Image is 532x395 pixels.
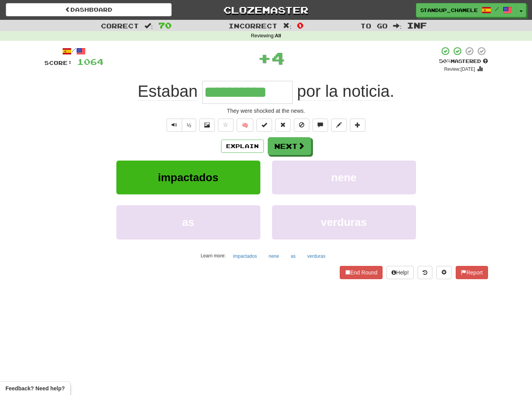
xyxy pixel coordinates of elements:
span: Open feedback widget [5,385,65,392]
span: 1064 [77,57,104,66]
button: Add to collection (alt+a) [350,119,365,132]
span: Incorrect [228,22,277,30]
strong: All [275,33,281,38]
span: Score: [44,59,72,66]
button: ½ [182,119,197,132]
button: as [116,205,260,239]
span: 70 [158,21,172,30]
button: verduras [303,250,330,262]
button: nene [264,250,283,262]
button: Show image (alt+x) [199,119,215,132]
button: Explain [221,140,264,153]
button: Help! [386,266,414,279]
small: Learn more: [201,253,226,259]
button: Report [456,266,488,279]
span: + [258,46,271,70]
button: 🧠 [237,119,253,132]
span: verduras [321,216,367,228]
button: impactados [229,250,261,262]
button: Discuss sentence (alt+u) [313,119,328,132]
div: Mastered [439,58,488,65]
span: Estaban [138,82,198,101]
button: impactados [116,161,260,194]
span: : [283,23,291,29]
span: por [297,82,321,101]
span: as [182,216,194,228]
button: Next [268,137,311,155]
span: 50 % [439,58,451,64]
span: . [293,82,395,101]
span: : [393,23,402,29]
button: Reset to 0% Mastered (alt+r) [275,119,291,132]
span: la [325,82,338,101]
button: verduras [272,205,416,239]
span: Inf [407,21,427,30]
a: Clozemaster [183,3,349,17]
div: They were shocked at the news. [44,107,488,115]
button: End Round [340,266,383,279]
button: Set this sentence to 100% Mastered (alt+m) [256,119,272,132]
small: Review: [DATE] [444,66,475,72]
span: 0 [297,21,304,30]
button: Round history (alt+y) [418,266,432,279]
a: standup_chameleon / [416,3,516,17]
span: To go [360,22,388,30]
span: Correct [101,22,139,30]
button: nene [272,161,416,194]
span: / [495,6,499,12]
button: as [286,250,300,262]
button: Ignore sentence (alt+i) [294,119,309,132]
span: 4 [271,48,285,68]
button: Play sentence audio (ctl+space) [167,119,182,132]
div: Text-to-speech controls [165,119,197,132]
a: Dashboard [6,3,172,16]
button: Edit sentence (alt+d) [331,119,347,132]
button: Favorite sentence (alt+f) [218,119,234,132]
span: : [144,23,153,29]
span: standup_chameleon [420,7,478,14]
span: nene [331,171,356,184]
span: impactados [158,171,219,184]
span: noticia [342,82,390,101]
div: / [44,46,104,56]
